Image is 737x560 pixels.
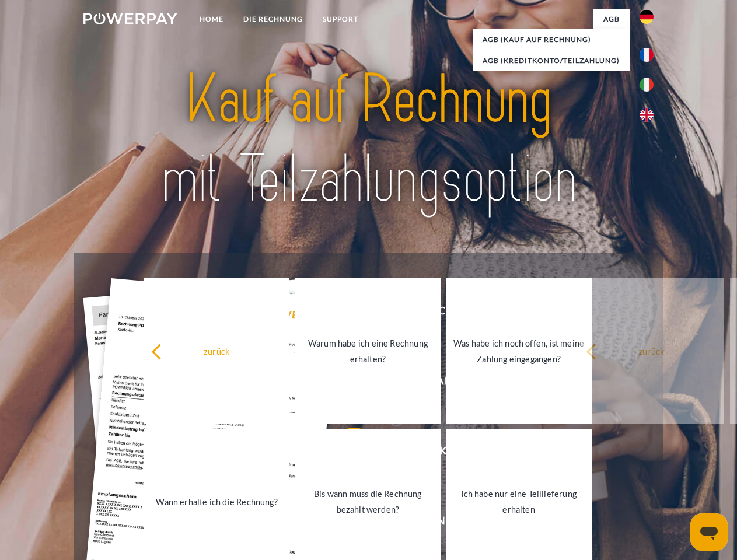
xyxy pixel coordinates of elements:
[302,486,434,517] div: Bis wann muss die Rechnung bezahlt werden?
[640,78,654,92] img: it
[190,9,233,30] a: Home
[453,486,585,517] div: Ich habe nur eine Teillieferung erhalten
[586,343,717,359] div: zurück
[302,335,434,367] div: Warum habe ich eine Rechnung erhalten?
[593,9,630,30] a: agb
[473,50,630,71] a: AGB (Kreditkonto/Teilzahlung)
[313,9,368,30] a: SUPPORT
[111,56,626,223] img: title-powerpay_de.svg
[83,13,177,24] img: logo-powerpay-white.svg
[690,513,728,551] iframe: Schaltfläche zum Öffnen des Messaging-Fensters
[640,108,654,122] img: en
[640,10,654,24] img: de
[233,9,313,30] a: DIE RECHNUNG
[151,343,282,359] div: zurück
[453,335,585,367] div: Was habe ich noch offen, ist meine Zahlung eingegangen?
[473,29,630,50] a: AGB (Kauf auf Rechnung)
[446,278,592,424] a: Was habe ich noch offen, ist meine Zahlung eingegangen?
[151,494,282,509] div: Wann erhalte ich die Rechnung?
[640,48,654,62] img: fr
